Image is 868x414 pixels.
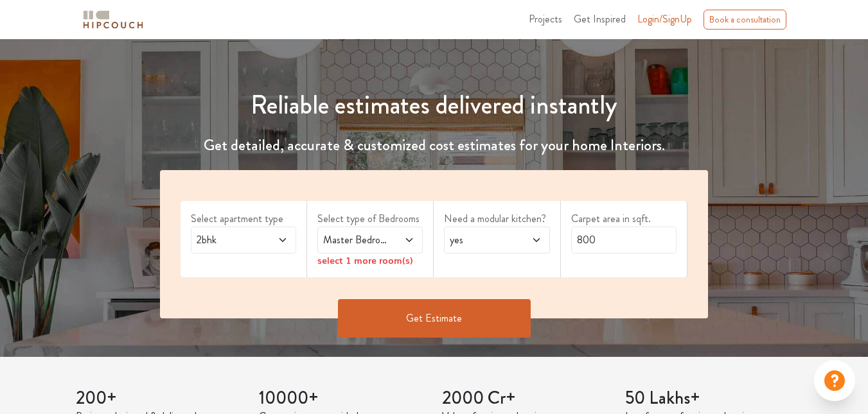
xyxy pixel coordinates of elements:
[317,254,423,267] div: select 1 more room(s)
[152,90,716,121] h1: Reliable estimates delivered instantly
[81,5,145,34] span: logo-horizontal.svg
[152,136,716,155] h4: Get detailed, accurate & customized cost estimates for your home Interiors.
[76,388,244,410] h3: 200+
[571,211,677,227] label: Carpet area in sqft.
[574,12,626,26] span: Get Inspired
[529,12,562,26] span: Projects
[637,12,692,26] span: Login/SignUp
[259,388,427,410] h3: 10000+
[625,388,793,410] h3: 50 Lakhs+
[81,8,145,31] img: logo-horizontal.svg
[442,388,610,410] h3: 2000 Cr+
[444,211,549,227] label: Need a modular kitchen?
[704,10,786,30] div: Book a consultation
[194,232,265,248] span: 2bhk
[338,299,531,338] button: Get Estimate
[321,232,391,248] span: Master Bedroom
[317,211,423,227] label: Select type of Bedrooms
[571,227,677,254] input: Enter area sqft
[191,211,296,227] label: Select apartment type
[447,232,518,248] span: yes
